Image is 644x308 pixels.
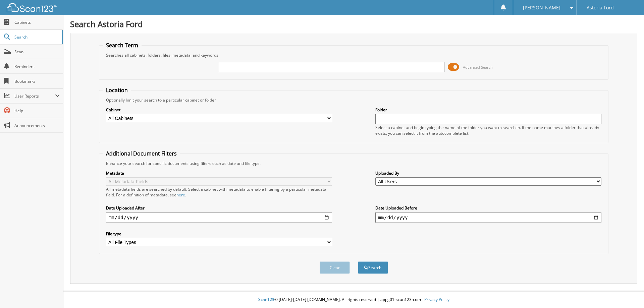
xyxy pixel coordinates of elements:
div: © [DATE]-[DATE] [DOMAIN_NAME]. All rights reserved | appg01-scan123-com | [63,292,644,308]
label: Folder [375,107,601,113]
span: Bookmarks [14,78,60,84]
label: Date Uploaded After [106,205,332,211]
a: Privacy Policy [424,297,449,302]
div: Searches all cabinets, folders, files, metadata, and keywords [103,52,605,58]
img: scan123-logo-white.svg [7,3,57,12]
button: Clear [320,261,350,274]
legend: Search Term [103,42,142,49]
input: end [375,212,601,223]
div: Optionally limit your search to a particular cabinet or folder [103,97,605,103]
label: Cabinet [106,107,332,113]
label: Date Uploaded Before [375,205,601,211]
a: here [176,192,185,198]
span: Cabinets [14,19,60,25]
label: File type [106,231,332,237]
span: Scan [14,49,60,55]
span: [PERSON_NAME] [523,6,560,10]
input: start [106,212,332,223]
span: Astoria Ford [587,6,614,10]
label: Metadata [106,170,332,176]
span: Scan123 [258,297,274,302]
span: Search [14,34,59,40]
div: Enhance your search for specific documents using filters such as date and file type. [103,161,605,166]
legend: Location [103,86,131,94]
label: Uploaded By [375,170,601,176]
span: Announcements [14,123,60,128]
legend: Additional Document Filters [103,150,180,157]
h1: Search Astoria Ford [70,18,637,29]
span: Reminders [14,64,60,69]
div: Select a cabinet and begin typing the name of the folder you want to search in. If the name match... [375,125,601,136]
iframe: Chat Widget [610,276,644,308]
span: Advanced Search [463,65,493,70]
button: Search [358,261,388,274]
div: All metadata fields are searched by default. Select a cabinet with metadata to enable filtering b... [106,186,332,198]
span: Help [14,108,60,114]
span: User Reports [14,93,55,99]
